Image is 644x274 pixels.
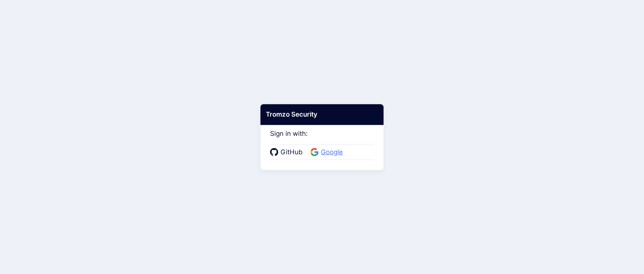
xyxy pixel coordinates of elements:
a: GitHub [270,147,305,157]
div: Tromzo Security [260,104,384,125]
div: Sign in with: [270,119,374,160]
span: GitHub [278,147,305,157]
a: Google [310,147,345,157]
span: Google [319,147,345,157]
